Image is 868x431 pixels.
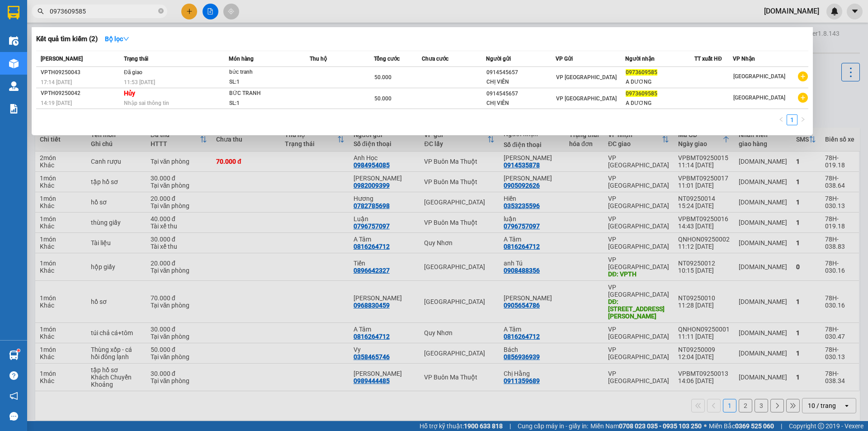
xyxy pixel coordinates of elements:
span: VP Nhận [733,56,755,62]
strong: Bộ lọc [105,35,129,43]
span: TT xuất HĐ [694,56,722,62]
span: 17:14 [DATE] [41,79,72,85]
span: 0973609585 [626,90,657,97]
sup: 1 [17,349,20,352]
span: VP [GEOGRAPHIC_DATA] [556,74,617,81]
span: 0973609585 [626,69,657,76]
img: warehouse-icon [9,350,19,360]
span: Trạng thái [124,56,148,62]
button: right [797,114,808,125]
div: 0914545657 [486,89,555,99]
span: [GEOGRAPHIC_DATA] [733,95,785,101]
div: 0914545657 [486,68,555,77]
img: logo-vxr [8,6,19,19]
img: warehouse-icon [9,36,19,46]
span: notification [9,392,18,400]
img: warehouse-icon [9,81,19,91]
li: 1 [787,114,797,125]
span: question-circle [9,371,18,380]
span: Tổng cước [374,56,400,62]
button: Bộ lọcdown [98,32,137,46]
li: Next Page [797,114,808,125]
span: [GEOGRAPHIC_DATA] [733,73,785,80]
span: 14:19 [DATE] [41,100,72,106]
input: Tìm tên, số ĐT hoặc mã đơn [50,6,156,16]
span: VP [GEOGRAPHIC_DATA] [556,95,617,102]
span: Thu hộ [310,56,327,62]
a: 1 [787,115,797,125]
img: solution-icon [9,104,19,114]
span: Người nhận [625,56,655,62]
span: message [9,412,18,421]
span: right [800,117,806,122]
span: close-circle [158,7,164,16]
div: bức tranh [229,67,297,77]
span: plus-circle [798,93,808,103]
strong: Hủy [124,90,135,97]
span: left [778,117,784,122]
span: Đã giao [124,69,142,76]
div: SL: 1 [229,77,297,87]
button: left [776,114,787,125]
span: 50.000 [374,95,392,102]
div: VPTH09250043 [41,68,121,77]
div: CHỊ VIÊN [486,77,555,87]
div: A DƯƠNG [626,99,694,108]
span: Nhập sai thông tin [124,100,169,106]
span: Người gửi [486,56,511,62]
img: warehouse-icon [9,59,19,68]
span: VP Gửi [556,56,573,62]
span: search [38,8,44,14]
div: SL: 1 [229,99,297,109]
span: 50.000 [374,74,392,81]
li: Previous Page [776,114,787,125]
div: VPTH09250042 [41,89,121,98]
span: plus-circle [798,71,808,81]
div: A DƯƠNG [626,77,694,87]
div: CHỊ VIÊN [486,99,555,108]
span: 11:53 [DATE] [124,79,155,85]
span: [PERSON_NAME] [41,56,83,62]
span: Chưa cước [422,56,448,62]
span: down [123,36,129,42]
h3: Kết quả tìm kiếm ( 2 ) [36,34,98,44]
span: close-circle [158,8,164,14]
span: Món hàng [229,56,254,62]
div: BỨC TRANH [229,89,297,99]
